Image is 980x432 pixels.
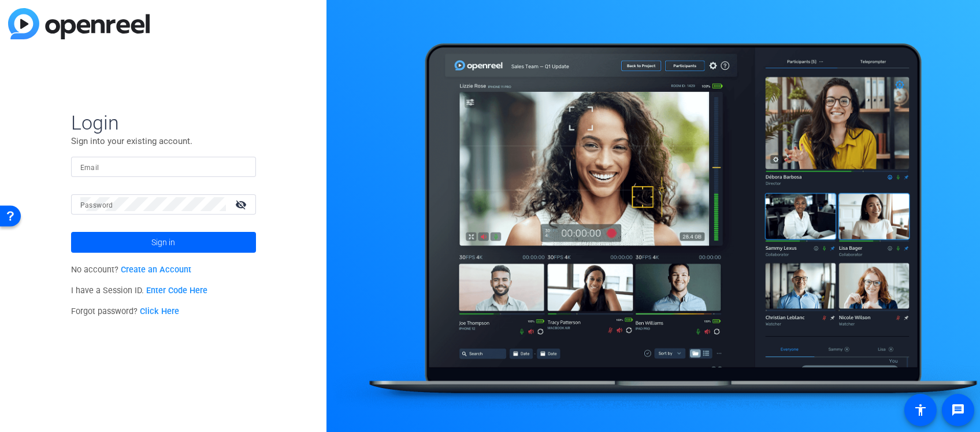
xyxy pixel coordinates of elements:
a: Enter Code Here [146,286,207,296]
p: Sign into your existing account. [71,135,256,147]
mat-icon: visibility_off [228,196,256,213]
mat-label: Email [80,164,99,172]
span: Forgot password? [71,307,180,316]
span: Sign in [151,228,175,257]
span: Login [71,110,256,135]
span: I have a Session ID. [71,286,208,296]
a: Create an Account [121,265,191,275]
input: Enter Email Address [80,160,247,173]
span: No account? [71,265,192,275]
mat-icon: accessibility [914,403,927,417]
button: Sign in [71,232,256,253]
a: Click Here [140,307,179,316]
mat-icon: message [951,403,965,417]
mat-label: Password [80,201,113,209]
img: blue-gradient.svg [8,8,150,39]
